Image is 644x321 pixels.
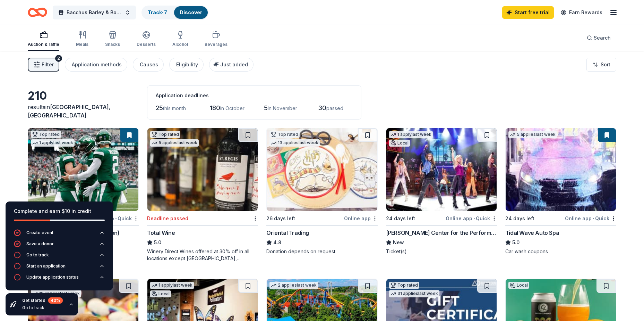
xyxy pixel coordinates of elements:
[28,104,111,119] span: in
[14,240,105,252] button: Save a donor
[28,103,139,120] div: results
[72,60,122,69] div: Application methods
[389,131,433,138] div: 1 apply last week
[105,28,120,51] button: Snacks
[318,104,326,112] span: 30
[581,31,616,45] button: Search
[266,229,309,237] div: Oriental Trading
[389,282,419,289] div: Top rated
[76,42,88,47] div: Meals
[55,55,62,62] div: 2
[505,229,559,237] div: Tidal Wave Auto Spa
[150,131,180,138] div: Top rated
[205,28,227,51] button: Beverages
[508,282,529,289] div: Local
[26,274,79,280] div: Update application status
[147,128,258,262] a: Image for Total WineTop rated5 applieslast weekDeadline passedTotal Wine5.0Winery Direct Wines of...
[209,58,254,72] button: Just added
[28,128,138,211] img: Image for New York Jets (In-Kind Donation)
[148,9,167,15] a: Track· 7
[565,214,616,223] div: Online app Quick
[473,216,475,221] span: •
[266,214,295,223] div: 26 days left
[65,58,127,72] button: Application methods
[150,282,194,289] div: 1 apply last week
[28,4,47,20] a: Home
[586,58,616,72] button: Sort
[26,241,54,247] div: Save a donor
[26,230,53,236] div: Create event
[594,34,611,42] span: Search
[172,28,188,51] button: Alcohol
[53,6,136,19] button: Bacchus Barley & Bounty
[154,238,161,247] span: 5.0
[273,238,281,247] span: 4.8
[14,207,105,215] div: Complete and earn $10 in credit
[22,305,63,311] div: Go to track
[505,248,616,255] div: Car wash coupons
[557,6,607,19] a: Earn Rewards
[26,252,49,258] div: Go to track
[28,128,139,255] a: Image for New York Jets (In-Kind Donation)Top rated1 applylast week24 days leftOnline app•Quick[U...
[326,105,343,111] span: passed
[593,216,594,221] span: •
[76,28,88,51] button: Meals
[601,60,610,69] span: Sort
[205,42,227,47] div: Beverages
[48,297,63,304] div: 40 %
[133,58,164,72] button: Causes
[14,252,105,263] button: Go to track
[150,290,171,297] div: Local
[147,248,258,262] div: Winery Direct Wines offered at 30% off in all locations except [GEOGRAPHIC_DATA], [GEOGRAPHIC_DAT...
[267,128,377,211] img: Image for Oriental Trading
[505,128,616,255] a: Image for Tidal Wave Auto Spa5 applieslast week24 days leftOnline app•QuickTidal Wave Auto Spa5.0...
[31,139,75,147] div: 1 apply last week
[506,128,616,211] img: Image for Tidal Wave Auto Spa
[269,139,320,147] div: 13 applies last week
[147,128,258,211] img: Image for Total Wine
[147,229,175,237] div: Total Wine
[386,128,497,211] img: Image for Tilles Center for the Performing Arts
[147,214,188,223] div: Deadline passed
[42,60,54,69] span: Filter
[389,140,410,147] div: Local
[28,58,59,72] button: Filter2
[172,42,188,47] div: Alcohol
[22,297,63,304] div: Get started
[28,28,59,51] button: Auction & raffle
[31,131,61,138] div: Top rated
[14,263,105,274] button: Start an application
[505,214,534,223] div: 24 days left
[386,229,497,237] div: [PERSON_NAME] Center for the Performing Arts
[386,214,415,223] div: 24 days left
[268,105,297,111] span: in November
[210,104,220,112] span: 180
[28,104,111,119] span: [GEOGRAPHIC_DATA], [GEOGRAPHIC_DATA]
[502,6,554,19] a: Start free trial
[141,6,208,19] button: Track· 7Discover
[140,60,158,69] div: Causes
[269,282,318,289] div: 2 applies last week
[28,42,59,47] div: Auction & raffle
[266,248,377,255] div: Donation depends on request
[163,105,186,111] span: this month
[14,274,105,285] button: Update application status
[150,139,199,147] div: 5 applies last week
[264,104,268,112] span: 5
[176,60,198,69] div: Eligibility
[67,8,122,17] span: Bacchus Barley & Bounty
[508,131,557,138] div: 5 applies last week
[266,128,377,255] a: Image for Oriental TradingTop rated13 applieslast week26 days leftOnline appOriental Trading4.8Do...
[26,263,66,269] div: Start an application
[169,58,204,72] button: Eligibility
[137,28,156,51] button: Desserts
[269,131,300,138] div: Top rated
[105,42,120,47] div: Snacks
[344,214,378,223] div: Online app
[512,238,520,247] span: 5.0
[137,42,156,47] div: Desserts
[220,61,248,67] span: Just added
[156,104,163,112] span: 25
[220,105,244,111] span: in October
[180,9,202,15] a: Discover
